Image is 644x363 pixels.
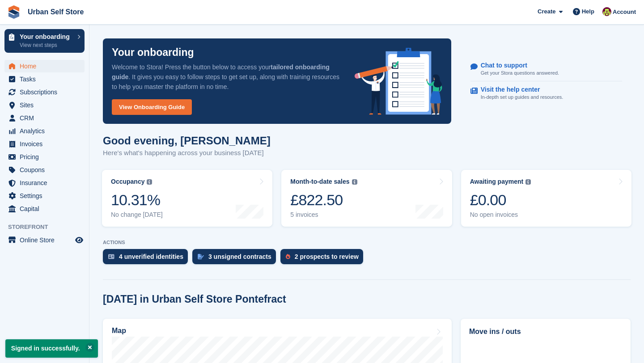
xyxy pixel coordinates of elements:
[613,8,636,17] span: Account
[290,178,349,186] div: Month-to-date sales
[20,86,73,98] span: Subscriptions
[281,170,452,227] a: Month-to-date sales £822.50 5 invoices
[4,151,85,163] a: menu
[103,293,286,305] h2: [DATE] in Urban Self Store Pontefract
[5,339,98,358] p: Signed in successfully.
[470,57,622,82] a: Chat to support Get your Stora questions answered.
[112,62,340,92] p: Welcome to Stora! Press the button below to access your . It gives you easy to follow steps to ge...
[8,223,89,232] span: Storefront
[20,151,73,163] span: Pricing
[525,179,531,185] img: icon-info-grey-7440780725fd019a000dd9b08b2336e03edf1995a4989e88bcd33f0948082b44.svg
[4,177,85,189] a: menu
[112,99,192,115] a: View Onboarding Guide
[111,178,144,186] div: Occupancy
[20,73,73,85] span: Tasks
[538,7,555,16] span: Create
[280,249,368,269] a: 2 prospects to review
[4,99,85,111] a: menu
[469,326,622,337] h2: Move ins / outs
[112,47,194,58] p: Your onboarding
[7,5,21,19] img: stora-icon-8386f47178a22dfd0bd8f6a31ec36ba5ce8667c1dd55bd0f319d3a0aa187defe.svg
[20,203,73,215] span: Capital
[198,254,204,259] img: contract_signature_icon-13c848040528278c33f63329250d36e43548de30e8caae1d1a13099fd9432cc5.svg
[20,99,73,111] span: Sites
[192,249,280,269] a: 3 unsigned contracts
[470,211,531,219] div: No open invoices
[20,190,73,202] span: Settings
[20,60,73,72] span: Home
[4,29,85,53] a: Your onboarding View next steps
[103,135,271,147] h1: Good evening, [PERSON_NAME]
[582,7,594,16] span: Help
[111,211,163,219] div: No change [DATE]
[290,211,357,219] div: 5 invoices
[24,4,87,19] a: Urban Self Store
[4,190,85,202] a: menu
[103,240,631,245] p: ACTIONS
[20,112,73,124] span: CRM
[4,125,85,137] a: menu
[20,234,73,246] span: Online Store
[470,191,531,209] div: £0.00
[481,62,552,69] p: Chat to support
[4,73,85,85] a: menu
[20,41,73,49] p: View next steps
[4,112,85,124] a: menu
[4,60,85,72] a: menu
[470,81,622,106] a: Visit the help center In-depth set up guides and resources.
[352,179,357,185] img: icon-info-grey-7440780725fd019a000dd9b08b2336e03edf1995a4989e88bcd33f0948082b44.svg
[602,7,611,16] img: Dan Crosland
[103,148,271,158] p: Here's what's happening across your business [DATE]
[20,125,73,137] span: Analytics
[4,86,85,98] a: menu
[208,253,271,260] div: 3 unsigned contracts
[4,164,85,176] a: menu
[481,86,556,93] p: Visit the help center
[20,138,73,150] span: Invoices
[112,327,126,335] h2: Map
[4,138,85,150] a: menu
[119,253,183,260] div: 4 unverified identities
[20,177,73,189] span: Insurance
[4,203,85,215] a: menu
[20,164,73,176] span: Coupons
[355,48,442,115] img: onboarding-info-6c161a55d2c0e0a8cae90662b2fe09162a5109e8cc188191df67fb4f79e88e88.svg
[481,93,563,101] p: In-depth set up guides and resources.
[20,34,73,40] p: Your onboarding
[103,249,192,269] a: 4 unverified identities
[290,191,357,209] div: £822.50
[108,254,114,259] img: verify_identity-adf6edd0f0f0b5bbfe63781bf79b02c33cf7c696d77639b501bdc392416b5a36.svg
[102,170,272,227] a: Occupancy 10.31% No change [DATE]
[147,179,152,185] img: icon-info-grey-7440780725fd019a000dd9b08b2336e03edf1995a4989e88bcd33f0948082b44.svg
[470,178,524,186] div: Awaiting payment
[111,191,163,209] div: 10.31%
[295,253,359,260] div: 2 prospects to review
[481,69,559,77] p: Get your Stora questions answered.
[4,234,85,246] a: menu
[461,170,631,227] a: Awaiting payment £0.00 No open invoices
[286,254,290,259] img: prospect-51fa495bee0391a8d652442698ab0144808aea92771e9ea1ae160a38d050c398.svg
[74,235,85,245] a: Preview store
